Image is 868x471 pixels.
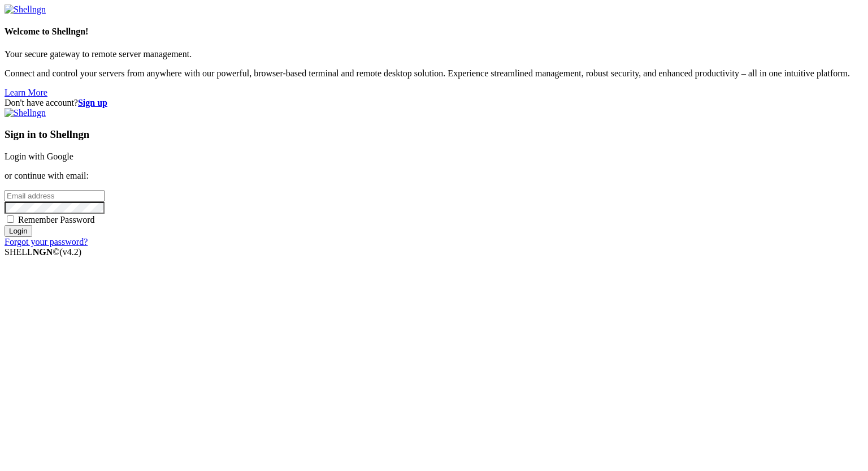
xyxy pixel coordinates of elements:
span: SHELL © [5,247,81,257]
p: Connect and control your servers from anywhere with our powerful, browser-based terminal and remo... [5,68,863,79]
b: NGN [33,247,53,257]
input: Remember Password [7,215,14,223]
p: Your secure gateway to remote server management. [5,49,863,59]
p: or continue with email: [5,171,863,181]
span: 4.2.0 [60,247,82,257]
span: Remember Password [18,215,95,224]
h3: Sign in to Shellngn [5,128,863,141]
a: Sign up [78,98,107,107]
input: Login [5,225,32,237]
a: Login with Google [5,152,73,161]
a: Learn More [5,88,47,97]
h4: Welcome to Shellngn! [5,27,863,37]
img: Shellngn [5,5,46,15]
div: Don't have account? [5,98,863,108]
a: Forgot your password? [5,237,88,247]
input: Email address [5,190,105,202]
img: Shellngn [5,108,46,118]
